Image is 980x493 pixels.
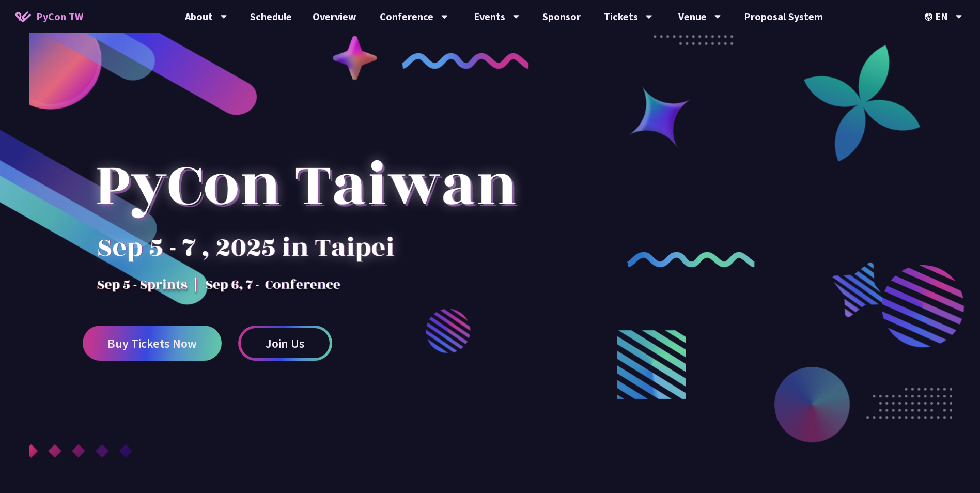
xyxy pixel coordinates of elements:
[266,337,305,350] span: Join Us
[107,337,197,350] span: Buy Tickets Now
[238,326,332,361] a: Join Us
[83,326,222,361] a: Buy Tickets Now
[627,252,755,268] img: curly-2.e802c9f.png
[15,11,31,22] img: Home icon of PyCon TW 2025
[925,13,935,21] img: Locale Icon
[402,53,530,69] img: curly-1.ebdbada.png
[36,9,83,24] span: PyCon TW
[5,4,94,29] a: PyCon TW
